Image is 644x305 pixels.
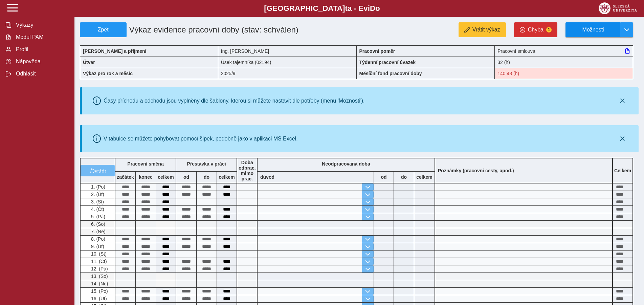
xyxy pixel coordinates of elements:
b: Neodpracovaná doba [322,161,370,167]
div: Fond pracovní doby (140:48 h) a součet hodin (142:56 h) se neshodují! [495,68,633,79]
b: Útvar [83,60,95,65]
span: D [370,4,375,13]
span: 3. (St) [90,199,104,204]
b: Celkem [614,168,631,173]
b: Pracovní směna [127,161,163,167]
span: 1 [546,27,552,32]
div: 32 (h) [495,57,633,68]
div: V tabulce se můžete pohybovat pomocí šipek, podobně jako v aplikaci MS Excel. [104,136,298,142]
b: [GEOGRAPHIC_DATA] a - Evi [20,4,624,13]
span: 13. (So) [90,274,108,279]
span: t [345,4,347,13]
span: Zpět [83,27,124,33]
span: 14. (Ne) [90,281,108,286]
b: celkem [414,174,435,180]
span: 12. (Pá) [90,266,108,271]
span: 6. (So) [90,221,105,227]
b: celkem [156,174,176,180]
button: Možnosti [565,22,620,37]
b: celkem [217,174,237,180]
h1: Výkaz evidence pracovní doby (stav: schválen) [127,22,313,37]
b: od [374,174,394,180]
button: vrátit [81,165,115,176]
span: 2. (Út) [90,192,104,197]
b: Přestávka v práci [187,161,226,167]
button: Vrátit výkaz [459,22,506,37]
div: Ing. [PERSON_NAME] [218,45,357,57]
span: Vrátit výkaz [472,27,500,33]
span: 11. (Čt) [90,259,107,264]
span: 7. (Ne) [90,229,106,234]
span: Chyba [528,27,543,33]
b: Měsíční fond pracovní doby [359,71,422,76]
b: konec [136,174,156,180]
span: 16. (Út) [90,296,107,301]
span: 9. (Út) [90,244,104,249]
b: důvod [260,174,274,180]
div: 2025/9 [218,68,357,79]
span: 4. (Čt) [90,206,104,212]
b: [PERSON_NAME] a příjmení [83,48,146,54]
span: Výkazy [14,22,69,28]
b: Výkaz pro rok a měsíc [83,71,133,76]
b: Pracovní poměr [359,48,395,54]
span: Odhlásit [14,71,69,77]
b: začátek [115,174,135,180]
b: od [176,174,196,180]
span: 10. (St) [90,251,107,257]
span: vrátit [95,168,106,173]
span: Možnosti [571,27,615,33]
span: Nápověda [14,59,69,65]
span: 5. (Pá) [90,214,105,219]
span: Profil [14,46,69,52]
button: Chyba1 [514,22,557,37]
b: do [394,174,414,180]
div: Úsek tajemníka (02194) [218,57,357,68]
b: Poznámky (pracovní cesty, apod.) [435,168,517,173]
span: 1. (Po) [90,184,105,190]
b: do [197,174,217,180]
b: Doba odprac. mimo prac. [239,160,256,181]
span: 8. (Po) [90,236,105,242]
b: Týdenní pracovní úvazek [359,60,416,65]
button: Zpět [80,22,127,37]
span: o [375,4,380,13]
div: Časy příchodu a odchodu jsou vyplněny dle šablony, kterou si můžete nastavit dle potřeby (menu 'M... [104,98,365,104]
div: Pracovní smlouva [495,45,633,57]
span: Modul PAM [14,34,69,40]
img: logo_web_su.png [599,2,637,14]
span: 15. (Po) [90,288,108,294]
